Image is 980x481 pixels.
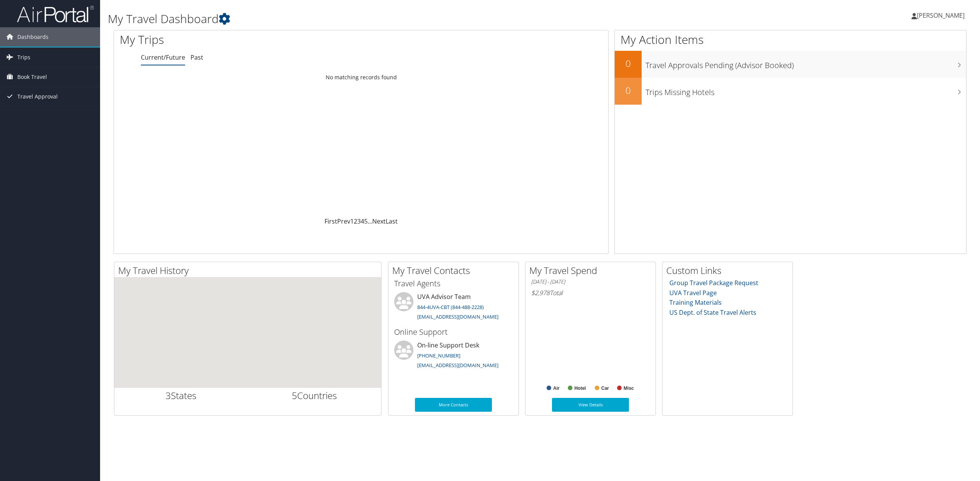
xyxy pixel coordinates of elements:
td: No matching records found [114,70,608,84]
h2: Custom Links [666,264,793,277]
span: … [368,217,372,225]
a: Past [191,53,203,62]
h2: My Travel Contacts [392,264,518,277]
h2: States [120,389,242,402]
a: 1 [350,217,354,225]
h1: My Action Items [615,32,966,48]
span: Book Travel [17,67,47,87]
span: 3 [166,389,171,402]
a: [PHONE_NUMBER] [417,352,460,359]
span: $2,978 [531,289,550,297]
span: [PERSON_NAME] [917,11,965,20]
a: UVA Travel Page [669,289,717,297]
h6: Total [531,289,650,297]
h3: Trips Missing Hotels [646,83,966,98]
h3: Travel Agents [394,278,513,289]
text: Air [553,386,560,391]
h2: 0 [615,57,642,70]
h2: My Travel History [118,264,381,277]
h2: Countries [254,389,376,402]
text: Car [601,386,609,391]
a: 3 [357,217,361,225]
a: US Dept. of State Travel Alerts [669,308,756,317]
h3: Travel Approvals Pending (Advisor Booked) [646,56,966,71]
a: 844-4UVA-CBT (844-488-2228) [417,304,484,311]
a: 5 [364,217,368,225]
h1: My Travel Dashboard [108,11,684,27]
a: 0Travel Approvals Pending (Advisor Booked) [615,51,966,78]
h3: Online Support [394,327,513,337]
a: 2 [354,217,357,225]
a: More Contacts [415,398,492,412]
li: On-line Support Desk [390,341,517,372]
a: Last [386,217,398,225]
h2: My Travel Spend [529,264,656,277]
h1: My Trips [120,32,396,48]
a: Training Materials [669,298,722,307]
a: 4 [361,217,364,225]
a: [EMAIL_ADDRESS][DOMAIN_NAME] [417,313,498,320]
span: Dashboards [17,27,48,47]
a: Prev [337,217,350,225]
span: Travel Approval [17,87,58,106]
a: View Details [552,398,629,412]
a: Group Travel Package Request [669,279,758,287]
h6: [DATE] - [DATE] [531,278,650,286]
text: Hotel [574,386,586,391]
a: Next [372,217,386,225]
span: Trips [17,48,30,67]
img: airportal-logo.png [17,5,94,23]
h2: 0 [615,84,642,97]
a: 0Trips Missing Hotels [615,78,966,105]
a: Current/Future [141,53,185,62]
a: [PERSON_NAME] [911,4,972,27]
text: Misc [624,386,634,391]
a: [EMAIL_ADDRESS][DOMAIN_NAME] [417,362,498,369]
span: 5 [292,389,297,402]
li: UVA Advisor Team [390,292,517,324]
a: First [324,217,337,225]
